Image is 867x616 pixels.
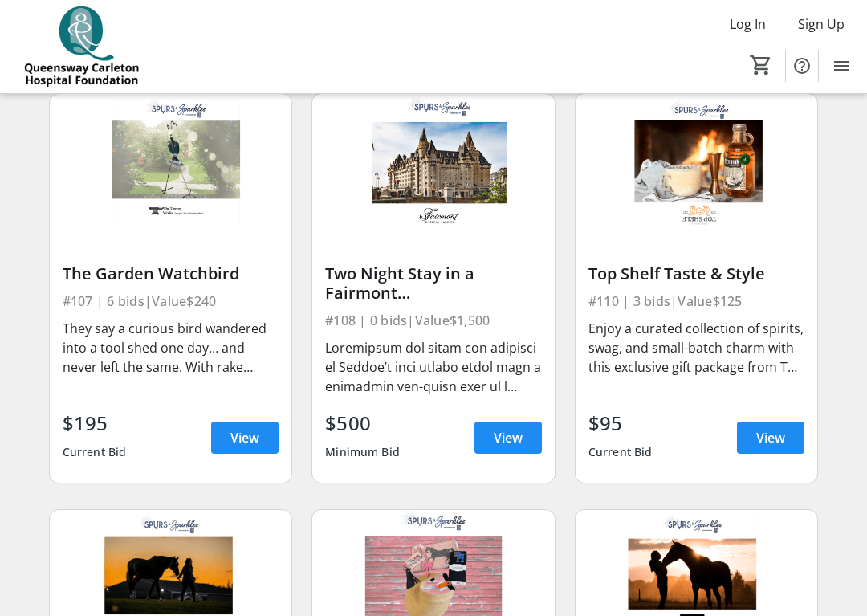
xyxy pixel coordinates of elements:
[786,50,818,82] button: Help
[588,290,805,312] div: #110 | 3 bids | Value $125
[325,264,542,303] div: Two Night Stay in a Fairmont [GEOGRAPHIC_DATA]
[730,14,766,34] span: Log In
[211,422,279,454] a: View
[588,319,805,377] div: Enjoy a curated collection of spirits, swag, and small-batch charm with this exclusive gift packa...
[325,409,400,438] div: $500
[63,290,279,312] div: #107 | 6 bids | Value $240
[63,264,279,284] div: The Garden Watchbird
[50,94,292,230] img: The Garden Watchbird
[494,428,523,447] span: View
[717,11,779,37] button: Log In
[756,428,785,447] span: View
[588,264,805,284] div: Top Shelf Taste & Style
[474,422,542,454] a: View
[230,428,259,447] span: View
[588,438,653,467] div: Current Bid
[63,319,279,377] div: They say a curious bird wandered into a tool shed one day… and never left the same. With rake win...
[576,94,818,230] img: Top Shelf Taste & Style
[825,50,857,82] button: Menu
[785,11,857,37] button: Sign Up
[325,338,542,396] div: Loremipsum dol sitam con adipisci el Seddoe’t inci utlabo etdol magn a enimadmin ven-quisn exer u...
[798,14,845,34] span: Sign Up
[10,6,153,87] img: QCH Foundation's Logo
[63,409,127,438] div: $195
[325,438,400,467] div: Minimum Bid
[737,422,804,454] a: View
[312,94,555,230] img: Two Night Stay in a Fairmont Chateau Laurier Gold Room
[325,309,542,332] div: #108 | 0 bids | Value $1,500
[588,409,653,438] div: $95
[63,438,127,467] div: Current Bid
[747,51,775,80] button: Cart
